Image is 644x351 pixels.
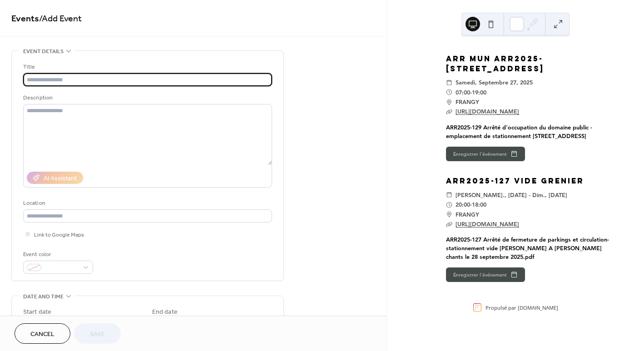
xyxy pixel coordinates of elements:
div: ​ [446,78,452,87]
a: [URL][DOMAIN_NAME] [456,108,519,115]
div: ​ [446,97,452,107]
a: ARR2025-127 Vide grenier [446,176,584,185]
div: End date [152,307,178,317]
a: ARR MUN ARR2025-[STREET_ADDRESS] [446,54,544,73]
div: Event color [23,250,91,259]
span: Event details [23,47,64,56]
div: Start date [23,307,51,317]
span: samedi, septembre 27, 2025 [456,78,533,87]
span: - [470,200,472,209]
div: Propulsé par [485,304,558,311]
span: FRANGY [456,97,479,107]
div: ARR2025-127 Arrêté de fermeture de parkings et circulation-stationnement vide [PERSON_NAME] A [... [446,235,614,261]
div: ​ [446,219,452,229]
div: Description [23,93,270,103]
div: sept. [420,72,433,77]
a: Events [11,10,39,28]
span: Date and time [23,292,64,302]
a: [URL][DOMAIN_NAME] [456,220,519,227]
button: Cancel [15,323,70,344]
span: [PERSON_NAME]., [DATE] - dim., [DATE] [456,190,567,200]
div: 27 [421,60,432,70]
span: - [470,88,472,97]
span: 20:00 [456,200,470,209]
span: 07:00 [456,88,470,97]
div: sept. [420,194,433,199]
div: Title [23,62,270,72]
span: / Add Event [39,10,82,28]
span: Link to Google Maps [34,230,84,240]
span: FRANGY [456,210,479,219]
div: 27 [421,182,432,193]
div: ​ [446,210,452,219]
button: Enregistrer l'événement [446,147,525,161]
span: Cancel [30,330,54,339]
div: ARR2025-129 Arrêté d'occupation du domaine public -emplacement de stationnement [STREET_ADDRESS] [446,123,614,140]
span: 19:00 [472,88,486,97]
div: ​ [446,190,452,200]
div: ​ [446,107,452,116]
div: ​ [446,88,452,97]
button: Enregistrer l'événement [446,267,525,282]
a: [DOMAIN_NAME] [518,304,558,311]
div: ​ [446,200,452,209]
div: Location [23,198,270,208]
span: 18:00 [472,200,486,209]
